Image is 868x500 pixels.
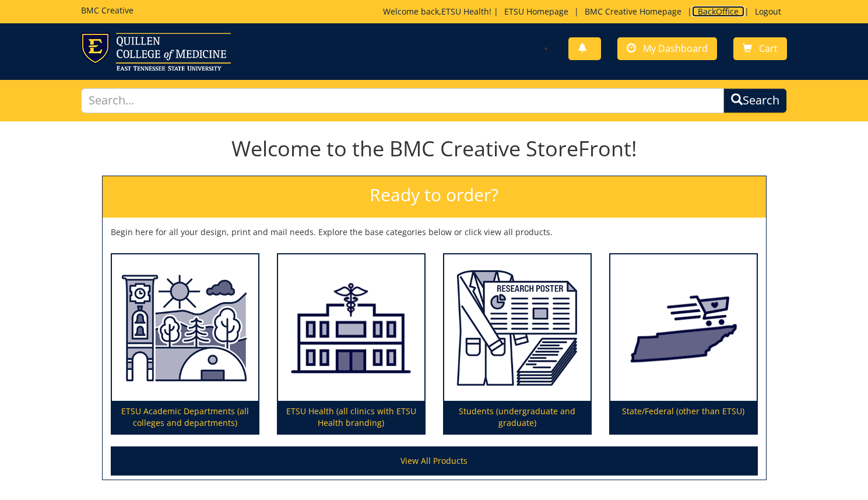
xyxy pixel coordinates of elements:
a: View All Products [111,446,758,475]
h5: BMC Creative [81,6,133,15]
a: BackOffice [692,6,744,17]
p: ETSU Health (all clinics with ETSU Health branding) [278,401,424,433]
a: ETSU Academic Departments (all colleges and departments) [112,254,258,434]
a: BMC Creative Homepage [579,6,687,17]
span: My Dashboard [643,42,708,55]
a: Students (undergraduate and graduate) [444,254,591,434]
p: Welcome back, ! | | | | [383,6,787,18]
span: Cart [759,42,778,55]
a: ETSU Homepage [498,6,574,17]
img: Students (undergraduate and graduate) [444,254,591,401]
a: My Dashboard [617,37,717,60]
p: Begin here for all your design, print and mail needs. Explore the base categories below or click ... [111,226,758,238]
img: ETSU Health (all clinics with ETSU Health branding) [278,254,424,401]
a: Logout [749,6,787,17]
a: Cart [733,37,787,60]
p: State/Federal (other than ETSU) [610,401,757,433]
a: State/Federal (other than ETSU) [610,254,757,434]
a: ETSU Health (all clinics with ETSU Health branding) [278,254,424,434]
p: Students (undergraduate and graduate) [444,401,591,433]
a: ETSU Health [441,6,489,17]
img: ETSU Academic Departments (all colleges and departments) [112,254,258,401]
img: State/Federal (other than ETSU) [610,254,757,401]
h2: Ready to order? [103,176,766,218]
p: ETSU Academic Departments (all colleges and departments) [112,401,258,433]
h1: Welcome to the BMC Creative StoreFront! [102,137,767,160]
button: Search [723,88,787,113]
img: ETSU logo [81,33,231,71]
input: Search... [81,88,724,113]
